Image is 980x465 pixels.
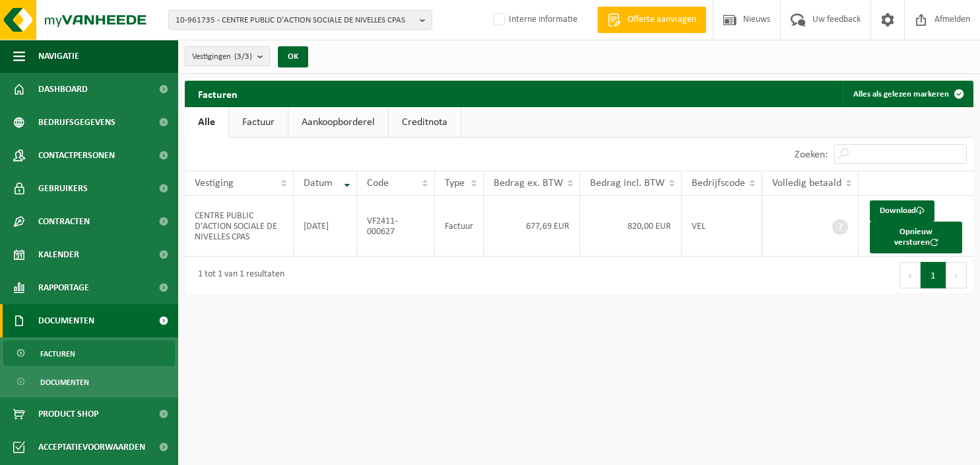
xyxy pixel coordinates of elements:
a: Factuur [229,107,288,138]
label: Interne informatie [490,10,577,30]
td: VEL [682,196,762,257]
td: CENTRE PUBLIC D'ACTION SOCIALE DE NIVELLES CPAS [185,196,294,257]
span: Type [445,178,465,189]
a: Offerte aanvragen [597,7,706,33]
span: Navigatie [38,40,79,73]
span: Offerte aanvragen [624,13,700,26]
td: [DATE] [294,196,357,257]
span: Contactpersonen [38,139,115,172]
span: Contracten [38,205,90,238]
span: Bedrijfscode [692,178,745,189]
h2: Facturen [185,81,251,106]
span: Bedrijfsgegevens [38,106,115,139]
button: Alles als gelezen markeren [843,81,972,107]
button: OK [278,46,308,67]
a: Documenten [3,369,175,394]
span: 10-961735 - CENTRE PUBLIC D'ACTION SOCIALE DE NIVELLES CPAS [176,11,414,30]
span: Dashboard [38,73,88,106]
span: Facturen [40,341,75,366]
span: Gebruikers [38,172,88,205]
td: 820,00 EUR [580,196,682,257]
span: Bedrag incl. BTW [590,178,665,189]
td: 677,69 EUR [484,196,580,257]
td: Factuur [435,196,484,257]
span: Vestigingen [192,47,252,67]
count: (3/3) [234,52,252,61]
button: 1 [921,262,946,288]
span: Rapportage [38,271,89,304]
label: Zoeken: [795,149,828,160]
a: Facturen [3,341,175,366]
button: 10-961735 - CENTRE PUBLIC D'ACTION SOCIALE DE NIVELLES CPAS [168,10,432,30]
a: Download [870,200,934,222]
span: Documenten [38,304,94,337]
div: 1 tot 1 van 1 resultaten [191,263,284,287]
button: Next [946,262,967,288]
span: Code [367,178,389,189]
span: Datum [304,178,333,189]
span: Acceptatievoorwaarden [38,431,145,464]
button: Vestigingen(3/3) [185,46,270,66]
td: VF2411-000627 [357,196,435,257]
span: Product Shop [38,398,98,431]
span: Vestiging [195,178,234,189]
a: Aankoopborderel [288,107,388,138]
span: Volledig betaald [772,178,841,189]
a: Creditnota [389,107,461,138]
a: Alle [185,107,228,138]
span: Bedrag ex. BTW [494,178,563,189]
button: Previous [899,262,921,288]
span: Kalender [38,238,79,271]
span: Documenten [40,370,89,395]
button: Opnieuw versturen [870,222,962,253]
